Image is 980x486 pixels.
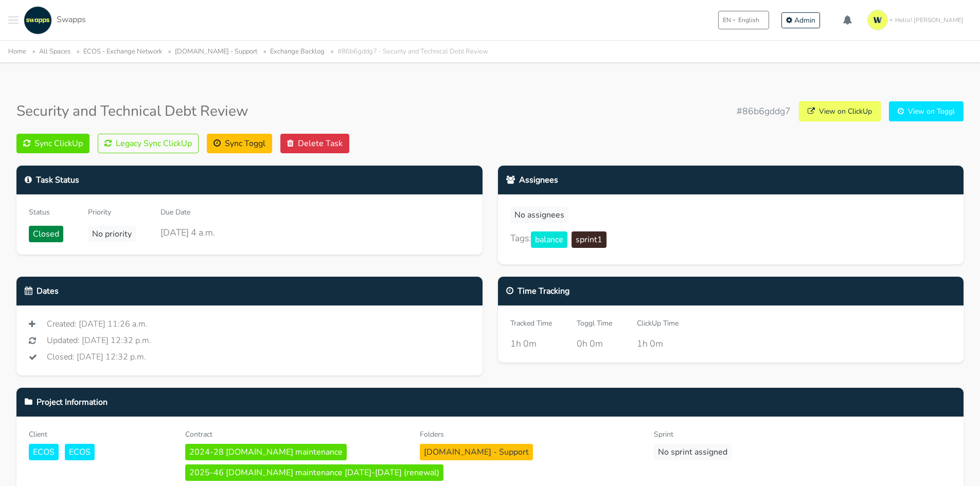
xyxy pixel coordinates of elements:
div: Sprint [654,429,873,440]
span: Hello! [PERSON_NAME] [895,15,964,25]
span: Admin [794,15,815,25]
button: Toggle navigation menu [8,6,19,34]
h3: Security and Technical Debt Review [16,103,248,120]
a: ECOS [65,445,99,458]
a: Home [8,47,26,56]
span: Created: [DATE] 11:26 a.m. [47,318,148,330]
span: No assignees [510,207,568,223]
a: ECOS - Exchange Network [83,47,162,56]
a: 2024-28 [DOMAIN_NAME] maintenance [185,445,351,458]
img: swapps-linkedin-v2.jpg [24,6,52,34]
a: ECOS [29,445,65,458]
span: Closed: [DATE] 12:32 p.m. [47,351,146,363]
span: Swapps [57,14,86,25]
a: [DOMAIN_NAME] - Support [175,47,257,56]
div: Dates [16,277,483,305]
span: No sprint assigned [654,444,732,460]
div: Project Information [16,388,964,417]
a: Swapps [21,6,86,34]
span: Closed [29,226,63,242]
div: ClickUp Time [637,318,679,329]
button: Legacy Sync ClickUp [98,134,199,153]
div: Time Tracking [498,277,964,305]
a: 2025-46 [DOMAIN_NAME] maintenance [DATE]-[DATE] (renewal) [185,466,448,478]
div: Priority [88,207,136,218]
img: isotipo-3-3e143c57.png [867,10,888,30]
a: Hello! [PERSON_NAME] [863,6,972,34]
div: [DATE] 4 a.m. [161,226,215,239]
div: 1h 0m [510,337,552,350]
div: Toggl Time [577,318,612,329]
span: No priority [88,226,136,242]
a: View on Toggl [889,101,964,121]
div: Contract [185,429,404,440]
button: ENEnglish [718,11,769,29]
a: All Spaces [39,47,70,56]
span: sprint1 [572,231,607,248]
button: Delete Task [280,134,349,153]
a: [DOMAIN_NAME] - Support [420,445,537,458]
span: 2024-28 [DOMAIN_NAME] maintenance [185,444,347,460]
span: 2025-46 [DOMAIN_NAME] maintenance [DATE]-[DATE] (renewal) [185,464,443,481]
li: #86b6gddg7 - Security and Technical Debt Review [327,46,488,58]
span: Updated: [DATE] 12:32 p.m. [47,334,151,347]
div: Task Status [16,166,483,194]
div: 1h 0m [637,337,679,350]
span: ECOS [65,444,95,460]
div: Assignees [498,166,964,194]
div: Tracked Time [510,318,552,329]
button: Sync ClickUp [16,134,90,153]
div: Folders [420,429,639,440]
span: #86b6gddg7 [737,104,791,118]
button: Sync Toggl [207,134,272,153]
div: Due Date [161,207,215,218]
span: [DOMAIN_NAME] - Support [420,444,533,460]
a: Admin [781,12,820,28]
a: Exchange Backlog [270,47,325,56]
span: English [738,15,759,25]
div: 0h 0m [577,337,612,350]
div: Status [29,207,63,218]
div: Client [29,429,170,440]
span: ECOS [29,444,59,460]
span: balance [531,231,567,248]
a: View on ClickUp [799,101,881,121]
div: Tags: [510,231,952,252]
